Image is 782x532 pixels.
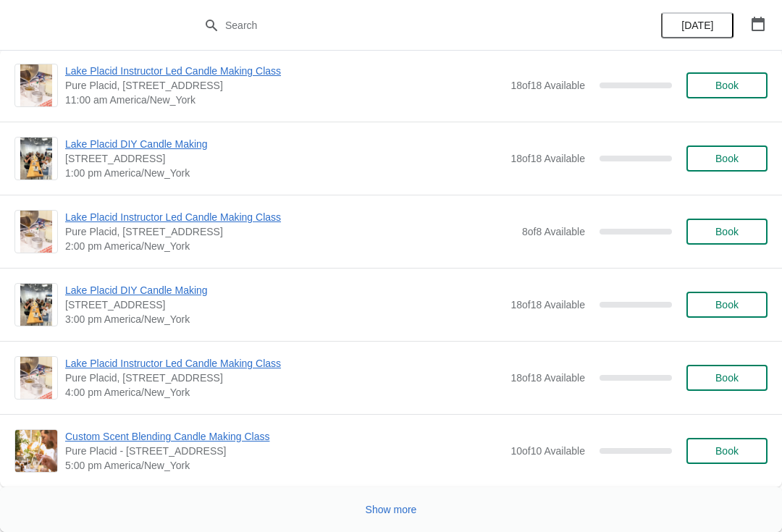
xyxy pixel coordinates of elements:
[686,72,768,98] button: Book
[715,445,739,457] span: Book
[65,297,503,312] span: [STREET_ADDRESS]
[686,365,768,391] button: Book
[65,429,503,444] span: Custom Scent Blending Candle Making Class
[510,299,585,311] span: 18 of 18 Available
[510,80,585,91] span: 18 of 18 Available
[65,137,503,151] span: Lake Placid DIY Candle Making
[20,284,51,326] img: Lake Placid DIY Candle Making | 2470 Main Street, Lake Placid, NY, USA | 3:00 pm America/New_York
[715,299,739,311] span: Book
[65,385,503,400] span: 4:00 pm America/New_York
[510,372,585,384] span: 18 of 18 Available
[65,166,503,180] span: 1:00 pm America/New_York
[65,356,503,371] span: Lake Placid Instructor Led Candle Making Class
[15,430,57,472] img: Custom Scent Blending Candle Making Class | Pure Placid - 2470 Main Street Lake Placid | 5:00 pm ...
[65,224,515,239] span: Pure Placid, [STREET_ADDRESS]
[510,153,585,164] span: 18 of 18 Available
[65,210,515,224] span: Lake Placid Instructor Led Candle Making Class
[715,80,739,91] span: Book
[360,497,423,523] button: Show more
[20,138,51,180] img: Lake Placid DIY Candle Making | 2470 Main Street, Lake Placid, NY, USA | 1:00 pm America/New_York
[65,239,515,253] span: 2:00 pm America/New_York
[65,458,503,473] span: 5:00 pm America/New_York
[65,444,503,458] span: Pure Placid - [STREET_ADDRESS]
[686,292,768,318] button: Book
[686,219,768,245] button: Book
[715,153,739,164] span: Book
[661,12,733,38] button: [DATE]
[65,312,503,326] span: 3:00 pm America/New_York
[65,93,503,107] span: 11:00 am America/New_York
[20,64,52,106] img: Lake Placid Instructor Led Candle Making Class | Pure Placid, 2470 Main Street, Lake Placid, NY, ...
[65,283,503,297] span: Lake Placid DIY Candle Making
[366,504,417,515] span: Show more
[681,20,713,31] span: [DATE]
[20,211,52,253] img: Lake Placid Instructor Led Candle Making Class | Pure Placid, 2470 Main Street, Lake Placid, NY, ...
[510,445,585,457] span: 10 of 10 Available
[65,78,503,93] span: Pure Placid, [STREET_ADDRESS]
[715,226,739,237] span: Book
[20,357,52,399] img: Lake Placid Instructor Led Candle Making Class | Pure Placid, 2470 Main Street, Lake Placid, NY, ...
[522,226,585,237] span: 8 of 8 Available
[65,151,503,166] span: [STREET_ADDRESS]
[686,145,768,172] button: Book
[65,371,503,385] span: Pure Placid, [STREET_ADDRESS]
[686,438,768,464] button: Book
[65,64,503,78] span: Lake Placid Instructor Led Candle Making Class
[224,12,586,38] input: Search
[715,372,739,384] span: Book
